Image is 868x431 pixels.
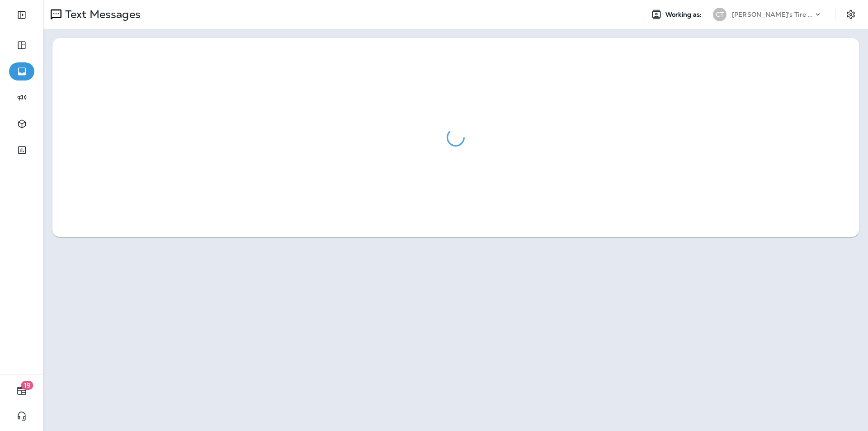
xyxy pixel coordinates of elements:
[732,11,813,18] p: [PERSON_NAME]'s Tire & Auto
[713,8,726,21] div: CT
[21,381,33,390] span: 19
[843,6,859,23] button: Settings
[9,6,34,24] button: Expand Sidebar
[61,8,141,21] p: Text Messages
[665,11,704,19] span: Working as:
[9,382,34,400] button: 19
